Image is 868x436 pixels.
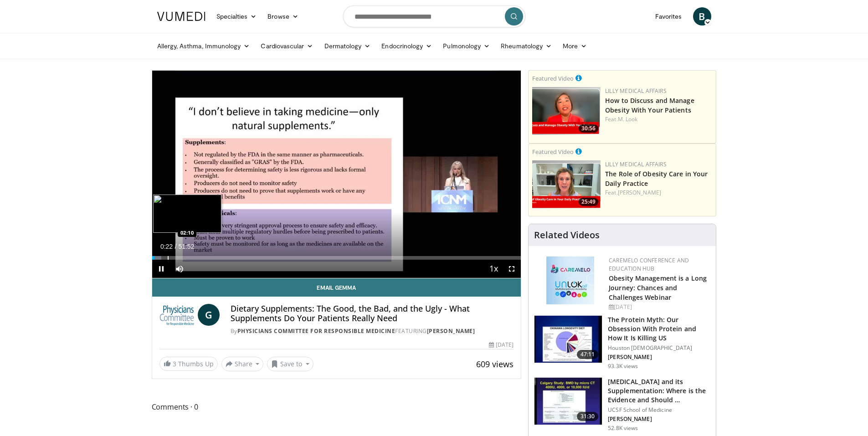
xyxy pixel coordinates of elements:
[157,12,205,21] img: VuMedi Logo
[618,189,661,196] a: [PERSON_NAME]
[579,124,598,133] span: 30:56
[221,357,264,371] button: Share
[198,304,220,326] a: G
[319,37,376,55] a: Dermatology
[178,243,194,250] span: 51:52
[605,87,667,95] a: Lilly Medical Affairs
[262,7,304,26] a: Browse
[618,115,638,123] a: M. Look
[534,315,710,370] a: 47:11 The Protein Myth: Our Obsession With Protein and How It Is Killing US Houston [DEMOGRAPHIC_...
[608,315,710,343] h3: The Protein Myth: Our Obsession With Protein and How It Is Killing US
[609,256,689,272] a: CaReMeLO Conference and Education Hub
[532,148,574,156] small: Featured Video
[532,74,574,82] small: Featured Video
[557,37,592,55] a: More
[608,354,710,361] p: [PERSON_NAME]
[343,5,525,27] input: Search topics, interventions
[152,256,521,260] div: Progress Bar
[532,87,601,135] a: 30:56
[175,243,177,250] span: /
[489,341,514,349] div: [DATE]
[170,260,189,278] button: Mute
[577,350,599,359] span: 47:11
[255,37,318,55] a: Cardiovascular
[534,377,710,432] a: 31:30 [MEDICAL_DATA] and its Supplementation: Where is the Evidence and Should … UCSF School of M...
[231,304,514,323] h4: Dietary Supplements: The Good, the Bad, and the Ugly - What Supplements Do Your Patients Really Need
[437,37,495,55] a: Pulmonology
[608,425,638,432] p: 52.8K views
[159,304,194,326] img: Physicians Committee for Responsible Medicine
[532,160,601,208] a: 25:49
[534,230,600,241] h4: Related Videos
[693,7,711,26] a: B
[605,115,712,123] div: Feat.
[152,71,521,278] video-js: Video Player
[152,401,522,413] span: Comments 0
[534,316,602,363] img: b7b8b05e-5021-418b-a89a-60a270e7cf82.150x105_q85_crop-smart_upscale.jpg
[476,359,514,369] span: 609 views
[152,278,521,297] a: Email Gemma
[211,7,262,26] a: Specialties
[152,260,170,278] button: Pause
[605,169,708,188] a: The Role of Obesity Care in Your Daily Practice
[608,363,638,370] p: 93.3K views
[267,357,313,371] button: Save to
[503,260,521,278] button: Fullscreen
[376,37,437,55] a: Endocrinology
[577,412,599,421] span: 31:30
[231,327,514,335] div: By FEATURING
[608,377,710,405] h3: [MEDICAL_DATA] and its Supplementation: Where is the Evidence and Should …
[650,7,688,26] a: Favorites
[605,96,694,114] a: How to Discuss and Manage Obesity With Your Patients
[605,160,667,168] a: Lilly Medical Affairs
[534,378,602,425] img: 4bb25b40-905e-443e-8e37-83f056f6e86e.150x105_q85_crop-smart_upscale.jpg
[608,406,710,414] p: UCSF School of Medicine
[427,327,475,335] a: [PERSON_NAME]
[605,189,712,197] div: Feat.
[153,195,221,233] img: image.jpeg
[484,260,503,278] button: Playback Rate
[159,357,218,371] a: 3 Thumbs Up
[579,198,598,206] span: 25:49
[160,243,173,250] span: 0:22
[609,274,707,302] a: Obesity Management is a Long Journey: Chances and Challenges Webinar
[173,359,176,368] span: 3
[532,160,601,208] img: e1208b6b-349f-4914-9dd7-f97803bdbf1d.png.150x105_q85_crop-smart_upscale.png
[237,327,395,335] a: Physicians Committee for Responsible Medicine
[608,415,710,423] p: [PERSON_NAME]
[608,344,710,352] p: Houston [DEMOGRAPHIC_DATA]
[152,37,256,55] a: Allergy, Asthma, Immunology
[609,303,709,311] div: [DATE]
[532,87,601,135] img: c98a6a29-1ea0-4bd5-8cf5-4d1e188984a7.png.150x105_q85_crop-smart_upscale.png
[546,256,594,304] img: 45df64a9-a6de-482c-8a90-ada250f7980c.png.150x105_q85_autocrop_double_scale_upscale_version-0.2.jpg
[495,37,557,55] a: Rheumatology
